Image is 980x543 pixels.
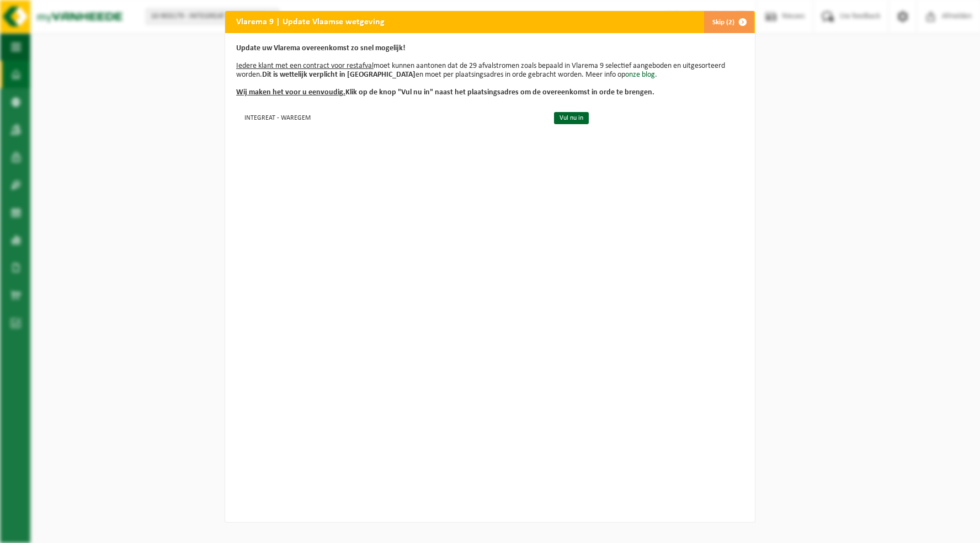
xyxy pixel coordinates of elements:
[236,88,654,97] b: Klik op de knop "Vul nu in" naast het plaatsingsadres om de overeenkomst in orde te brengen.
[554,112,589,124] a: Vul nu in
[704,11,754,33] button: Skip (2)
[225,11,396,32] h2: Vlarema 9 | Update Vlaamse wetgeving
[236,44,406,52] b: Update uw Vlarema overeenkomst zo snel mogelijk!
[625,71,657,79] a: onze blog.
[236,62,374,70] u: Iedere klant met een contract voor restafval
[262,71,416,79] b: Dit is wettelijk verplicht in [GEOGRAPHIC_DATA]
[236,88,345,97] u: Wij maken het voor u eenvoudig.
[236,108,545,126] td: INTEGREAT - WAREGEM
[236,44,744,97] p: moet kunnen aantonen dat de 29 afvalstromen zoals bepaald in Vlarema 9 selectief aangeboden en ui...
